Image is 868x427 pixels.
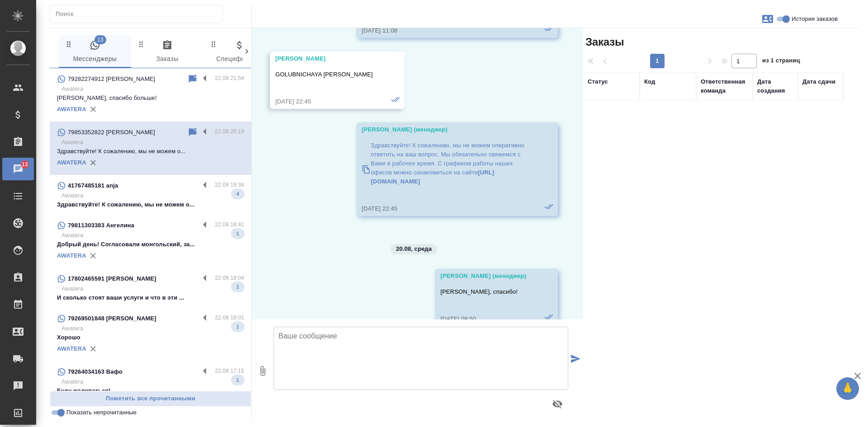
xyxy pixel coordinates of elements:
a: AWATERA [57,159,86,166]
button: Заявки [757,8,778,30]
p: 22.08 18:01 [215,313,244,322]
div: Ответственная команда [701,77,748,95]
input: Поиск [56,8,222,20]
p: И сколько стоят ваши услуги и что в эти ... [57,293,244,302]
p: [PERSON_NAME], спасибо больше! [57,94,244,103]
span: 1 [231,375,245,385]
div: 79269501848 [PERSON_NAME]22.08 18:01AwateraХорошо1AWATERA [50,308,251,361]
div: 79811303383 Ангелина22.08 18:41AwateraДобрый день! Согласовали монгольский, за...1AWATERA [50,215,251,268]
p: 79853352822 [PERSON_NAME] [68,128,155,137]
p: 22.08 19:34 [215,180,244,189]
p: 79282274912 [PERSON_NAME] [68,75,155,84]
div: Пометить непрочитанным [187,74,198,84]
div: Пометить непрочитанным [187,127,198,138]
svg: Зажми и перетащи, чтобы поменять порядок вкладок [65,40,73,48]
div: [DATE] 22:45 [362,204,526,213]
button: 🙏 [836,377,859,400]
p: Awatera [61,84,244,94]
a: AWATERA [57,252,86,259]
span: Показать непрочитанные [66,408,137,417]
div: 41767485181 anja22.08 19:34AwateraЗдравствуйте! К сожалению, мы не можем о...4 [50,175,251,215]
p: Буду жаловаться! [57,386,244,395]
div: Дата сдачи [802,77,835,86]
span: 1 [231,322,245,331]
p: 22.08 20:19 [215,127,244,136]
button: Удалить привязку [86,103,100,116]
p: Awatera [61,231,244,240]
p: Здравствуйте! К сожалению, мы не можем о... [57,200,244,209]
button: Предпросмотр [547,393,568,415]
p: 41767485181 anja [68,181,118,190]
div: [DATE] 22:45 [275,97,373,106]
p: Здравствуйте! К сожалению, мы не можем о... [57,147,244,156]
p: 20.08, среда [396,244,432,253]
div: 79853352822 [PERSON_NAME]22.08 20:19AwateraЗдравствуйте! К сожалению, мы не можем о...AWATERA [50,122,251,175]
button: Удалить привязку [86,156,100,169]
div: [PERSON_NAME] (менеджер) [362,125,526,134]
p: 22.08 21:54 [215,74,244,83]
p: Awatera [61,191,244,200]
div: Код [644,77,655,86]
span: Пометить все прочитанными [55,394,246,404]
p: GOLUBNICHAYA [PERSON_NAME] [275,70,373,79]
div: 79282274912 [PERSON_NAME]22.08 21:54Awatera[PERSON_NAME], спасибо больше!AWATERA [50,68,251,122]
div: 17802465591 [PERSON_NAME]22.08 18:04AwateraИ сколько стоят ваши услуги и что в эти ...1 [50,268,251,308]
p: Awatera [61,377,244,386]
div: 79264034163 Вафо22.08 17:15AwateraБуду жаловаться!1AWATERA [50,361,251,414]
p: Здравствуйте! К сожалению, мы не можем оперативно ответить на ваш вопрос. Мы обязательно свяжемся... [371,141,526,186]
svg: Зажми и перетащи, чтобы поменять порядок вкладок [137,40,146,48]
svg: Зажми и перетащи, чтобы поменять порядок вкладок [209,40,218,48]
p: 22.08 18:04 [215,273,244,282]
a: AWATERA [57,345,86,352]
p: 79811303383 Ангелина [68,221,134,230]
span: из 1 страниц [762,55,800,68]
span: История заказов [792,14,838,23]
span: 13 [16,160,33,169]
span: 🙏 [840,379,855,398]
span: 4 [231,189,245,198]
p: 79269501848 [PERSON_NAME] [68,314,156,323]
button: Пометить все прочитанными [50,391,251,407]
div: [PERSON_NAME] (менеджер) [440,272,526,281]
span: Мессенджеры [64,40,126,65]
a: Здравствуйте! К сожалению, мы не можем оперативно ответить на ваш вопрос. Мы обязательно свяжемся... [362,139,526,200]
p: [PERSON_NAME], спасибо! [440,287,526,296]
a: 13 [2,158,34,180]
p: 22.08 17:15 [215,366,244,375]
span: Заказы [583,35,624,49]
p: Добрый день! Согласовали монгольский, за... [57,240,244,249]
p: Хорошо [57,333,244,342]
p: 79264034163 Вафо [68,367,123,376]
p: 17802465591 [PERSON_NAME] [68,274,156,283]
div: [DATE] 11:08 [362,26,526,35]
div: Статус [588,77,608,86]
div: [PERSON_NAME] [275,54,373,63]
span: Спецификации [209,40,270,65]
p: Awatera [61,324,244,333]
p: 22.08 18:41 [215,220,244,229]
span: Заказы [137,40,198,65]
div: Дата создания [757,77,793,95]
p: Awatera [61,284,244,293]
a: AWATERA [57,106,86,113]
p: Awatera [61,138,244,147]
span: 13 [94,35,106,44]
span: 1 [231,229,245,238]
div: [DATE] 09:50 [440,314,526,324]
span: 1 [231,282,245,291]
